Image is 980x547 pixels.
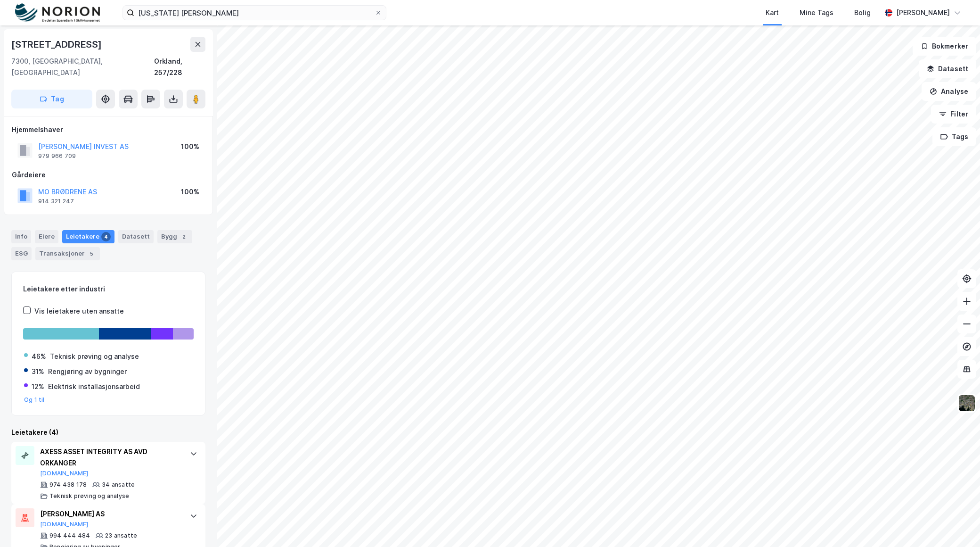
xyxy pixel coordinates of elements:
[12,169,205,181] div: Gårdeiere
[933,502,980,547] div: Kontrollprogram for chat
[11,56,154,78] div: 7300, [GEOGRAPHIC_DATA], [GEOGRAPHIC_DATA]
[766,7,779,18] div: Kart
[40,470,89,477] button: [DOMAIN_NAME]
[896,7,950,18] div: [PERSON_NAME]
[32,381,44,392] div: 12%
[49,492,129,500] div: Teknisk prøving og analyse
[38,198,74,205] div: 914 321 247
[932,127,976,146] button: Tags
[933,502,980,547] iframe: Chat Widget
[181,186,199,198] div: 100%
[12,124,205,135] div: Hjemmelshaver
[913,37,976,56] button: Bokmerker
[40,508,180,520] div: [PERSON_NAME] AS
[118,230,154,243] div: Datasett
[15,3,100,23] img: norion-logo.80e7a08dc31c2e691866.png
[49,481,87,489] div: 974 438 178
[48,381,140,392] div: Elektrisk installasjonsarbeid
[800,7,833,18] div: Mine Tags
[854,7,871,18] div: Bolig
[11,230,31,243] div: Info
[35,247,100,260] div: Transaksjoner
[32,366,44,377] div: 31%
[40,521,89,528] button: [DOMAIN_NAME]
[154,56,205,78] div: Orkland, 257/228
[62,230,114,243] div: Leietakere
[102,481,135,489] div: 34 ansatte
[50,351,139,362] div: Teknisk prøving og analyse
[179,232,188,241] div: 2
[958,394,976,412] img: 9k=
[38,152,76,160] div: 979 966 709
[40,446,180,469] div: AXESS ASSET INTEGRITY AS AVD ORKANGER
[157,230,192,243] div: Bygg
[23,283,194,295] div: Leietakere etter industri
[11,90,92,108] button: Tag
[922,82,976,101] button: Analyse
[32,351,46,362] div: 46%
[919,59,976,78] button: Datasett
[11,427,205,438] div: Leietakere (4)
[35,230,58,243] div: Eiere
[931,105,976,124] button: Filter
[101,232,111,241] div: 4
[87,249,96,258] div: 5
[49,532,90,539] div: 994 444 484
[11,37,104,52] div: [STREET_ADDRESS]
[34,306,124,317] div: Vis leietakere uten ansatte
[105,532,137,539] div: 23 ansatte
[11,247,32,260] div: ESG
[24,396,45,404] button: Og 1 til
[48,366,127,377] div: Rengjøring av bygninger
[134,6,375,20] input: Søk på adresse, matrikkel, gårdeiere, leietakere eller personer
[181,141,199,152] div: 100%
